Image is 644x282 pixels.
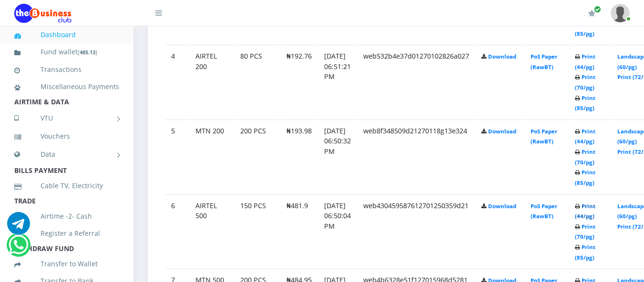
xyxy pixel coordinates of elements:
a: VTU [14,106,119,130]
td: [DATE] 06:50:32 PM [318,120,357,193]
a: Print (85/pg) [575,20,595,37]
td: 150 PCS [235,194,280,268]
a: Transfer to Wallet [14,253,119,275]
img: Logo [14,4,72,23]
td: ₦192.76 [281,45,317,119]
b: 485.13 [80,49,95,56]
td: [DATE] 06:50:04 PM [318,194,357,268]
a: Print (70/pg) [575,73,595,91]
a: Chat for support [9,241,28,256]
td: 6 [165,194,189,268]
td: 5 [165,120,189,193]
a: Vouchers [14,125,119,147]
a: Print (44/pg) [575,53,595,70]
a: Print (85/pg) [575,169,595,186]
td: web8f348509d21270118g13e324 [358,120,475,193]
td: web532b4e37d01270102826a027 [358,45,475,119]
a: Register a Referral [14,222,119,244]
a: PoS Paper (RawBT) [531,202,557,220]
td: 4 [165,45,189,119]
td: web430459587612701250359d21 [358,194,475,268]
td: AIRTEL 200 [190,45,234,119]
td: MTN 200 [190,120,234,193]
img: User [611,4,630,22]
small: [ ] [78,49,97,56]
td: 200 PCS [235,120,280,193]
a: Print (70/pg) [575,148,595,166]
a: Fund wallet[485.13] [14,41,119,63]
a: Transactions [14,59,119,81]
a: Download [488,128,516,135]
a: Miscellaneous Payments [14,76,119,98]
a: PoS Paper (RawBT) [531,53,557,70]
a: Print (70/pg) [575,223,595,241]
a: Print (85/pg) [575,243,595,261]
span: Renew/Upgrade Subscription [594,6,601,13]
td: ₦481.9 [281,194,317,268]
a: Print (85/pg) [575,94,595,112]
a: Data [14,142,119,166]
a: Dashboard [14,24,119,46]
a: Download [488,53,516,60]
td: ₦193.98 [281,120,317,193]
td: 80 PCS [235,45,280,119]
td: AIRTEL 500 [190,194,234,268]
a: Chat for support [7,219,30,235]
td: [DATE] 06:51:21 PM [318,45,357,119]
a: Airtime -2- Cash [14,205,119,227]
a: Cable TV, Electricity [14,175,119,197]
a: Download [488,202,516,210]
a: PoS Paper (RawBT) [531,128,557,145]
i: Renew/Upgrade Subscription [588,10,595,17]
a: Print (44/pg) [575,128,595,145]
a: Print (44/pg) [575,202,595,220]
